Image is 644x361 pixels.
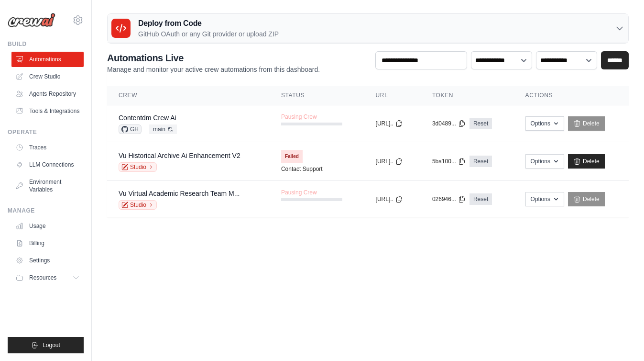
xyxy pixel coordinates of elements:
div: Manage [8,207,84,214]
a: Studio [119,200,157,210]
span: Resources [29,274,56,282]
a: Vu Virtual Academic Research Team M... [119,190,240,197]
a: Delete [568,192,605,206]
th: URL [364,86,421,105]
button: Resources [11,270,84,285]
h3: Deploy from Code [138,18,279,29]
a: Delete [568,116,605,131]
th: Token [421,86,514,105]
img: Logo [8,13,55,27]
a: Reset [469,193,492,205]
span: GH [119,124,142,134]
a: Studio [119,162,157,172]
div: Build [8,40,84,48]
a: LLM Connections [11,157,84,172]
span: main [149,124,177,134]
a: Reset [469,156,492,167]
a: Reset [469,118,492,129]
span: Pausing Crew [281,189,317,196]
th: Status [270,86,364,105]
th: Crew [107,86,270,105]
a: Usage [11,218,84,234]
a: Settings [11,253,84,268]
a: Contentdm Crew Ai [119,114,176,122]
a: Crew Studio [11,69,84,84]
button: Logout [8,337,84,353]
button: 5ba100... [432,158,466,165]
a: Contact Support [281,165,323,173]
button: 3d0489... [432,120,466,127]
span: Pausing Crew [281,113,317,121]
button: Options [525,192,564,206]
th: Actions [514,86,629,105]
button: Options [525,116,564,131]
a: Tools & Integrations [11,103,84,119]
button: 026946... [432,195,466,203]
div: Operate [8,128,84,136]
a: Delete [568,154,605,169]
h2: Automations Live [107,51,320,65]
p: Manage and monitor your active crew automations from this dashboard. [107,65,320,74]
a: Environment Variables [11,174,84,197]
span: Logout [43,341,60,349]
a: Traces [11,140,84,155]
a: Vu Historical Archive Ai Enhancement V2 [119,152,240,159]
p: GitHub OAuth or any Git provider or upload ZIP [138,29,279,39]
a: Agents Repository [11,86,84,102]
span: Failed [281,150,303,163]
button: Options [525,154,564,169]
a: Automations [11,52,84,67]
a: Billing [11,236,84,251]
